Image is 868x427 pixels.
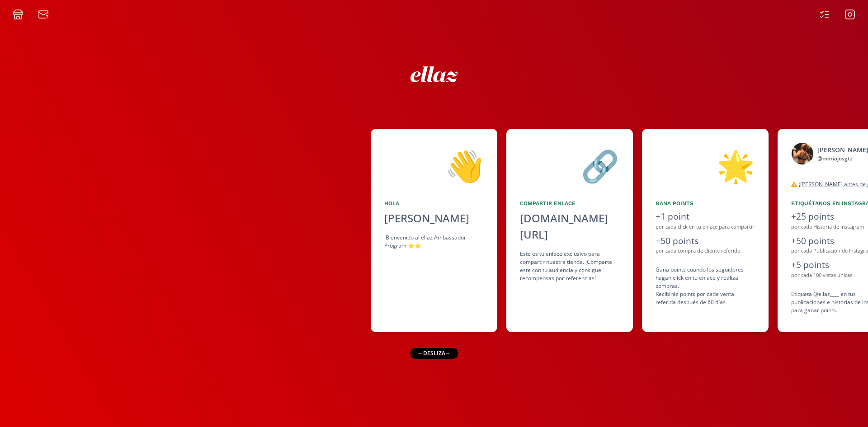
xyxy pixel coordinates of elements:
img: 525050199_18512760718046805_4512899896718383322_n.jpg [791,142,814,165]
div: Gana points [656,199,755,207]
div: +1 point [656,210,755,223]
div: 👋 [384,142,484,188]
img: ew9eVGDHp6dD [410,66,458,82]
div: Compartir Enlace [520,199,619,207]
div: por cada compra de cliente referido [656,247,755,255]
div: Gana points cuando los seguidores hagan click en tu enlace y realiza compras . Recibirás points p... [656,266,755,306]
div: Este es tu enlace exclusivo para compartir nuestra tienda. ¡Comparte este con tu audiencia y cons... [520,250,619,282]
div: [PERSON_NAME] [384,210,484,226]
div: +50 points [656,235,755,248]
div: ¡Bienvenido al ellaz Ambassador Program ⭐️⭐️! [384,234,484,250]
div: [DOMAIN_NAME][URL] [520,210,619,243]
div: por cada click en tu enlace para compartir [656,223,755,231]
div: 🔗 [520,142,619,188]
div: Hola [384,199,484,207]
div: 🌟 [656,142,755,188]
div: ← desliza → [410,348,458,359]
